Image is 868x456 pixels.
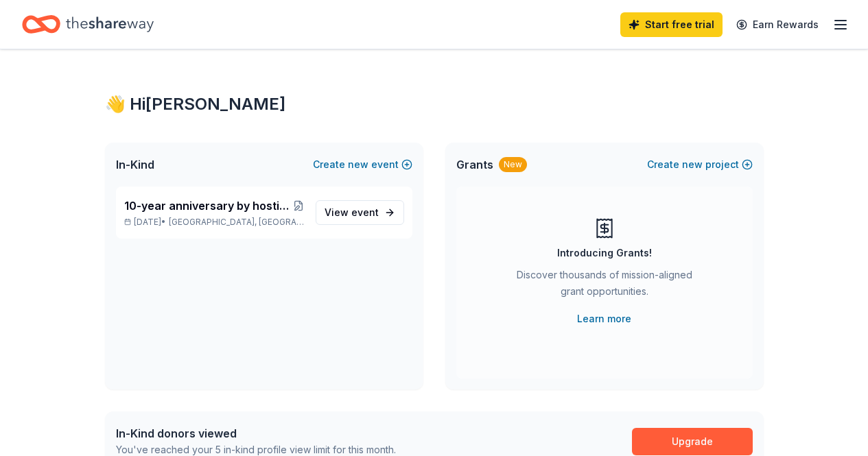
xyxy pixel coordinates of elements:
[116,156,154,173] span: In-Kind
[499,157,527,172] div: New
[105,93,764,115] div: 👋 Hi [PERSON_NAME]
[577,311,631,327] a: Learn more
[511,267,698,305] div: Discover thousands of mission-aligned grant opportunities.
[620,12,723,37] a: Start free trial
[313,156,412,173] button: Createnewevent
[169,217,304,228] span: [GEOGRAPHIC_DATA], [GEOGRAPHIC_DATA]
[456,156,493,173] span: Grants
[557,245,652,261] div: Introducing Grants!
[124,217,305,228] p: [DATE] •
[325,204,379,221] span: View
[682,156,703,173] span: new
[116,425,396,442] div: In-Kind donors viewed
[351,206,379,218] span: event
[22,8,154,40] a: Home
[348,156,368,173] span: new
[316,200,404,225] a: View event
[728,12,827,37] a: Earn Rewards
[124,197,293,214] span: 10-year anniversary by hosting our First Annual Golf Scramble Fundraiser
[647,156,753,173] button: Createnewproject
[632,428,753,455] a: Upgrade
